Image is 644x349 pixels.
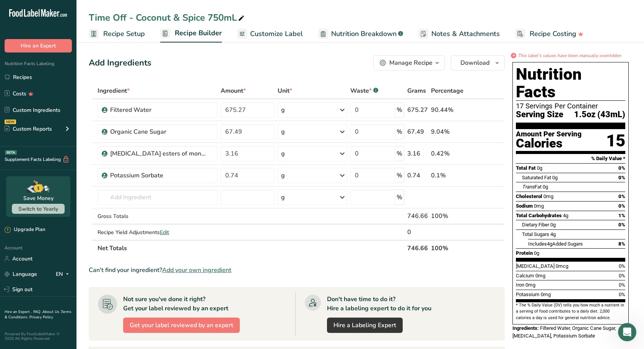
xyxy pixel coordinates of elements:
div: 0 [407,228,428,237]
span: Fat [522,184,542,190]
span: Serving Size [516,110,563,120]
span: Amount [221,86,246,95]
a: Hire a Labeling Expert [327,318,403,333]
span: Total Fat [516,165,536,171]
span: Recipe Builder [175,28,222,38]
div: Not sure you've done it right? Get your label reviewed by an expert [123,295,228,313]
span: Ingredient [98,86,130,95]
div: 100% [431,211,468,221]
span: Nutrition Breakdown [331,29,397,39]
span: 4g [563,213,568,218]
div: 675.27 [407,105,428,115]
span: Total Carbohydrates [516,213,562,218]
div: Add Ingredients [89,57,151,69]
span: 0% [619,263,625,269]
div: 0.74 [407,171,428,180]
th: Net Totals [96,240,406,256]
div: Manage Recipe [389,58,433,67]
span: 4g [547,241,552,247]
span: Potassium [516,292,540,297]
button: Switch to Yearly [12,204,65,214]
span: Ingredients: [512,325,539,331]
span: Protein [516,250,533,256]
span: 1.5oz (43mL) [574,110,625,120]
a: Notes & Attachments [418,25,500,43]
div: 9.04% [431,127,468,136]
div: g [281,171,285,180]
div: g [281,149,285,158]
span: 0% [618,175,625,180]
span: 0% [618,203,625,209]
a: Recipe Setup [89,25,145,43]
span: Notes & Attachments [431,29,500,39]
span: 0% [619,273,625,279]
span: 0mg [534,203,544,209]
span: Calcium [516,273,534,279]
div: Waste [350,86,378,95]
iframe: Intercom live chat [618,323,636,341]
span: 1% [618,213,625,218]
section: * The % Daily Value (DV) tells you how much a nutrient in a serving of food contributes to a dail... [516,302,625,321]
span: Percentage [431,86,463,95]
div: 0.1% [431,171,468,180]
input: Add Ingredient [98,190,218,205]
a: Terms & Conditions . [5,309,72,320]
button: Hire an Expert [5,39,72,52]
div: Powered By FoodLabelMaker © 2025 All Rights Reserved [5,332,72,341]
span: Edit [160,229,169,236]
span: 0g [550,222,556,228]
section: % Daily Value * [516,154,625,163]
span: Recipe Costing [530,29,576,39]
span: Unit [278,86,292,95]
div: Time Off - Coconut & Spice 750mL [89,11,246,25]
span: 0g [543,184,548,190]
a: Privacy Policy [29,315,53,320]
div: Upgrade Plan [5,226,45,234]
span: 0g [534,250,539,256]
span: 4g [550,231,556,237]
div: NEW [5,120,16,124]
div: 17 Servings Per Container [516,102,625,110]
span: Iron [516,282,524,288]
button: Download [451,55,505,70]
i: Trans [522,184,535,190]
a: Language [5,267,37,281]
span: 0g [537,165,542,171]
div: 90.44% [431,105,468,115]
div: Filtered Water [110,105,206,115]
div: 15 [606,131,625,151]
span: 0mg [541,292,551,297]
div: Potassium Sorbate [110,171,206,180]
span: 0g [552,175,558,180]
span: Add your own ingredient [162,265,231,275]
span: Recipe Setup [103,29,145,39]
span: 0mg [543,193,553,199]
th: 746.66 [406,240,429,256]
div: 67.49 [407,127,428,136]
span: 8% [618,241,625,247]
div: BETA [5,150,17,155]
div: Don't have time to do it? Hire a labeling expert to do it for you [327,295,431,313]
div: [MEDICAL_DATA] esters of mono- and diglycerides of fatty acids (E472c) [110,149,206,158]
div: Recipe Yield Adjustments [98,228,218,236]
div: Can't find your ingredient? [89,265,505,275]
div: Organic Cane Sugar [110,127,206,136]
span: Grams [407,86,426,95]
button: Get your label reviewed by an expert [123,318,240,333]
span: Includes Added Sugars [528,241,583,247]
span: Filtered Water, Organic Cane Sugar, [MEDICAL_DATA], Potassium Sorbate [512,325,616,339]
div: EN [56,269,72,279]
span: Dietary Fiber [522,222,549,228]
div: 746.66 [407,211,428,221]
span: Get your label reviewed by an expert [130,321,233,330]
a: About Us . [42,309,61,315]
span: 0% [619,292,625,297]
a: Recipe Builder [160,25,222,43]
button: Manage Recipe [373,55,445,70]
a: Recipe Costing [515,25,584,43]
div: Calories [516,138,582,149]
span: Switch to Yearly [18,205,58,213]
div: Save Money [23,194,54,202]
th: 100% [429,240,470,256]
span: 0% [618,193,625,199]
